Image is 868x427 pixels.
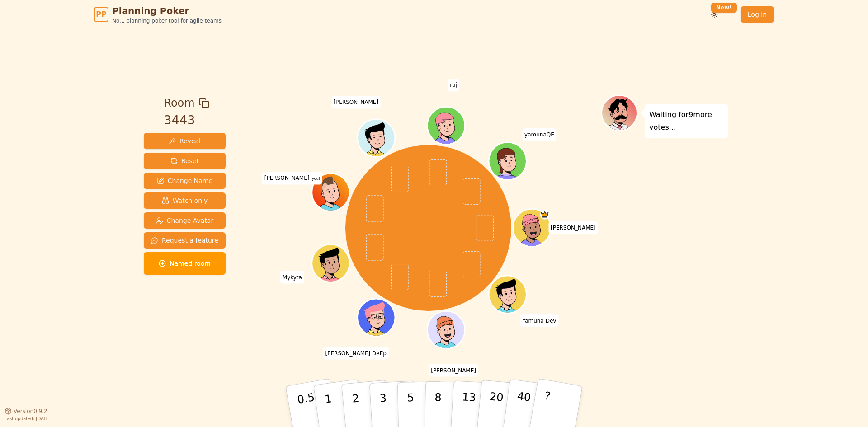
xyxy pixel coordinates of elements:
[144,232,226,249] button: Request a feature
[429,364,478,377] span: Click to change your name
[144,192,226,209] button: Watch only
[157,176,212,185] span: Change Name
[164,111,209,130] div: 3443
[156,216,214,225] span: Change Avatar
[164,95,194,111] span: Room
[169,136,201,145] span: Reveal
[144,133,226,149] button: Reveal
[5,408,47,415] button: Version0.9.2
[162,196,208,205] span: Watch only
[711,3,737,13] div: New!
[144,252,226,275] button: Named room
[522,128,557,141] span: Click to change your name
[331,96,381,109] span: Click to change your name
[706,6,722,23] button: New!
[313,175,349,210] button: Click to change your avatar
[94,5,222,24] a: PPPlanning PokerNo.1 planning poker tool for agile teams
[649,108,723,134] p: Waiting for 9 more votes...
[151,236,218,245] span: Request a feature
[448,79,459,92] span: Click to change your name
[323,347,389,360] span: Click to change your name
[540,210,550,220] span: Patrick is the host
[5,416,51,421] span: Last updated: [DATE]
[14,408,47,415] span: Version 0.9.2
[520,314,559,327] span: Click to change your name
[144,153,226,169] button: Reset
[309,177,320,181] span: (you)
[262,172,322,185] span: Click to change your name
[280,271,304,284] span: Click to change your name
[112,17,222,24] span: No.1 planning poker tool for agile teams
[112,5,222,17] span: Planning Poker
[170,156,199,165] span: Reset
[144,173,226,189] button: Change Name
[741,6,774,23] a: Log in
[159,259,211,268] span: Named room
[548,221,598,234] span: Click to change your name
[144,212,226,229] button: Change Avatar
[96,9,106,20] span: PP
